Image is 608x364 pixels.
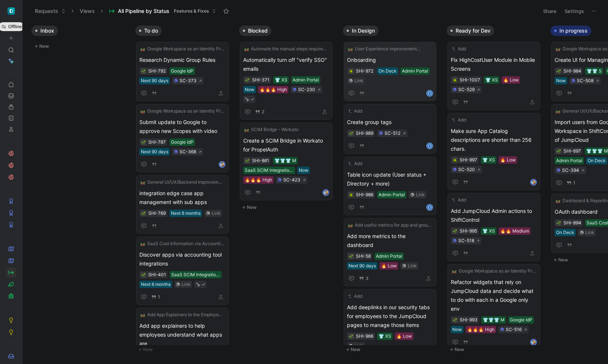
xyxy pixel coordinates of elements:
[240,123,333,200] a: 🛤️SCIM Bridge - WorkatoCreate a SCIM Bridge in Workato for PropelAuth👕👕👕 MSaaS SCIM IntegrationsN...
[356,130,373,137] div: SHI-989
[245,158,250,163] button: 🌱
[376,253,402,260] div: Admin Portal
[139,45,225,53] button: 🛤️Google Workspace as an Identity Provider (IdP) Integration
[248,27,268,34] span: Blocked
[562,167,579,174] div: SC-394
[348,131,354,136] button: 🌱
[349,131,353,136] img: 🌱
[344,157,436,215] a: AddTable icon update (User status + Directory + more)Admin PortalLinkE
[136,104,229,172] a: 🛤️Google Workspace as an Identity Provider (IdP) IntegrationSubmit update to Google to approve ne...
[451,278,537,313] span: Refactor widgets that rely on JumpCloud data and decide what to do with each in a Google only env
[556,198,560,203] img: 🛤️
[348,47,353,51] img: 🛤️
[344,42,436,101] a: 🛤️User Experience improvements to support Google workspace as an IdPOnboardingOn DeckAdmin Portal...
[274,157,296,164] div: 👕👕👕 M
[556,157,582,164] div: Admin Portal
[452,157,457,163] button: 🪲
[219,162,225,167] img: avatar
[245,86,254,93] div: Now
[482,227,495,235] div: 👕 XS
[252,157,269,164] div: SHI-861
[427,143,432,148] div: E
[118,7,169,15] span: All Pipeline by Status
[147,178,224,186] span: General UI/UX/Backend Improvements
[141,69,146,74] button: 🌱
[381,262,397,270] div: 🔥 Low
[357,274,370,283] button: 3
[245,176,272,184] div: 🔥🔥🔥 High
[262,110,264,114] span: 2
[564,67,581,75] div: SHI-984
[141,211,146,216] button: 🌱
[444,22,548,358] div: Ready for DevNew
[106,6,219,17] button: All Pipeline by StatusFeatures & Fixes
[347,232,433,250] span: Add more metrics to the dashboard
[348,192,354,197] div: 🪲
[174,7,209,15] span: Features & Fixes
[447,26,494,36] button: Ready for Dev
[561,6,587,16] button: Settings
[452,326,462,333] div: Now
[573,181,575,185] span: 1
[355,45,422,53] span: User Experience improvements to support Google workspace as an IdP
[458,86,475,93] div: SC-529
[243,136,329,154] span: Create a SCIM Bridge in Workato for PropelAuth
[136,237,229,305] a: 🛤️SaaS Cost Information via Accounting IntegrationsDiscover apps via accounting tool integrations...
[556,229,574,236] div: On Deck
[402,67,428,75] div: Admin Portal
[40,27,54,34] span: Inbox
[483,316,505,324] div: 👕👕👕 M
[356,253,371,260] div: SHI-58
[452,228,457,234] button: 🌱
[460,227,477,235] div: SHI-995
[6,6,16,16] button: ShiftControl
[453,158,457,163] img: 🪲
[141,313,145,317] img: 🛤️
[447,113,540,190] a: AddMake sure App Catalog descriptions are shorter than 256 chars.👕 XS🔥 LowSC-520avatar
[182,281,191,288] div: Link
[245,167,294,174] div: SaaS SCIM Integrations
[141,272,146,277] div: 🌱
[586,147,608,155] div: 👕👕👕 M
[456,27,490,34] span: Ready for Dev
[347,303,433,330] span: Add deeplinks in our security tabs for employees to the JumpCloud pages to manage those items
[299,167,308,174] div: Now
[348,334,354,339] button: 🌱
[588,157,606,164] div: On Deck
[245,77,250,83] button: 🌱
[453,318,457,323] img: 🌱
[551,26,591,36] button: In progress
[139,240,225,247] button: 🛤️SaaS Cost Information via Accounting Integrations
[451,267,537,275] button: 🛤️Google Workspace as an Identity Provider (IdP) Integration
[349,334,353,339] img: 🌱
[467,326,495,333] div: 🔥🔥🔥 High
[148,67,166,75] div: SHI-792
[453,78,457,83] img: 🪲
[179,148,196,156] div: SC-368
[460,156,477,164] div: SHI-997
[503,76,519,84] div: 🔥 Low
[585,229,594,236] div: Link
[565,179,577,187] button: 1
[347,293,363,300] button: Add
[158,295,160,299] span: 1
[451,196,467,204] button: Add
[451,45,467,53] button: Add
[323,190,328,195] img: avatar
[556,69,561,74] button: 🌱
[452,77,457,83] button: 🪲
[147,311,224,318] span: Add App Explainers to the Employee Portal
[150,293,162,301] button: 1
[136,42,229,101] a: 🛤️Google Workspace as an Identity Provider (IdP) IntegrationResearch Dynamic Group RulesGoogle Id...
[76,6,98,17] button: Views
[141,69,146,74] img: 🌱
[347,170,433,188] span: Table icon update (User status + Directory + more)
[141,140,146,145] img: 🌱
[586,67,602,75] div: 👕👕 S
[293,76,319,84] div: Admin Portal
[148,210,166,217] div: SHI-769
